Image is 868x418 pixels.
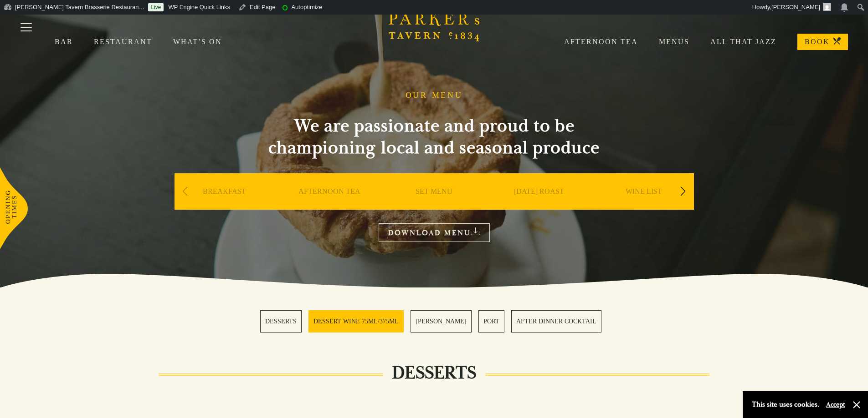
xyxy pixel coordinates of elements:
h1: OUR MENU [406,91,463,101]
img: Views over 48 hours. Click for more Jetpack Stats. [330,2,381,13]
a: 3 / 5 [411,310,472,332]
a: SET MENU [416,187,452,223]
a: DOWNLOAD MENU [379,223,490,242]
div: 2 / 9 [279,173,380,237]
a: Live [148,3,164,11]
div: 1 / 9 [175,173,275,237]
div: Next slide [677,181,689,201]
a: 2 / 5 [308,310,404,332]
div: Previous slide [179,181,191,201]
a: AFTERNOON TEA [298,187,360,223]
button: Toggle navigation [7,10,46,48]
h2: DESSERTS [383,362,485,384]
p: This site uses cookies. [752,398,819,411]
div: 3 / 9 [384,173,484,237]
a: [DATE] ROAST [514,187,564,223]
a: 5 / 5 [511,310,601,332]
div: 4 / 9 [489,173,589,237]
button: Accept [826,400,845,409]
button: Close and accept [852,400,861,409]
a: 4 / 5 [478,310,504,332]
a: WINE LIST [626,187,662,223]
a: 1 / 5 [260,310,302,332]
svg: Brasserie Restaurant Cambridge | Parker's Tavern Cambridge [389,9,480,41]
div: 5 / 9 [594,173,694,237]
span: [PERSON_NAME] [771,4,820,10]
a: BREAKFAST [203,187,246,223]
h2: We are passionate and proud to be championing local and seasonal produce [252,115,616,159]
